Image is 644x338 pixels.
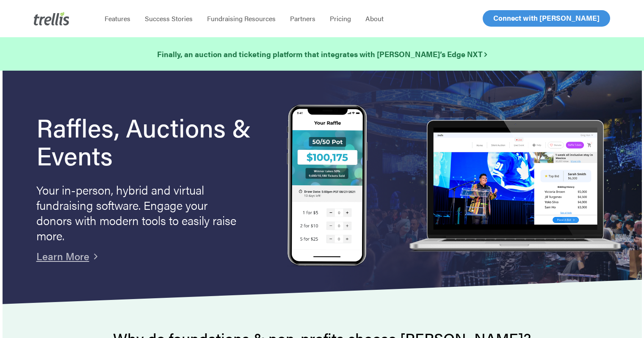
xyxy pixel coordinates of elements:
a: Features [97,14,138,23]
h1: Raffles, Auctions & Events [36,113,262,169]
span: About [365,14,384,23]
img: rafflelaptop_mac_optim.png [405,120,625,253]
a: Pricing [323,14,358,23]
a: Fundraising Resources [200,14,283,23]
img: Trellis [34,12,69,25]
strong: Finally, an auction and ticketing platform that integrates with [PERSON_NAME]’s Edge NXT [157,49,487,59]
a: Partners [283,14,323,23]
span: Connect with [PERSON_NAME] [493,13,600,23]
a: Success Stories [138,14,200,23]
span: Pricing [330,14,351,23]
span: Success Stories [145,14,193,23]
a: Connect with [PERSON_NAME] [483,10,610,27]
img: Trellis Raffles, Auctions and Event Fundraising [287,104,368,268]
span: Partners [290,14,315,23]
a: Learn More [36,249,89,263]
a: Finally, an auction and ticketing platform that integrates with [PERSON_NAME]’s Edge NXT [157,48,487,60]
span: Fundraising Resources [207,14,276,23]
a: About [358,14,391,23]
span: Features [105,14,130,23]
p: Your in-person, hybrid and virtual fundraising software. Engage your donors with modern tools to ... [36,182,240,243]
